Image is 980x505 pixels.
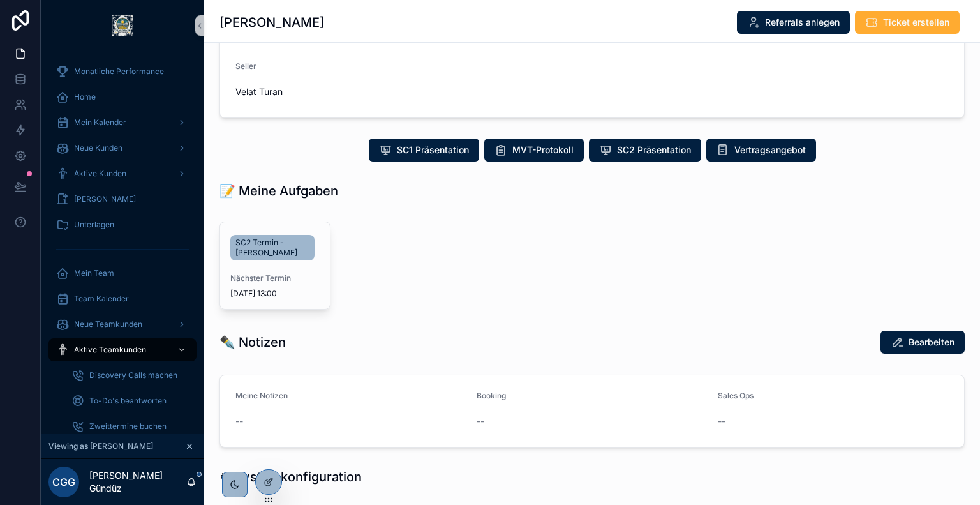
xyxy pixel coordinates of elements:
[235,415,243,428] span: --
[89,370,177,381] span: Discovery Calls machen
[219,182,338,200] h1: 📝 Meine Aufgaben
[235,61,256,71] span: Seller
[74,319,142,329] span: Neue Teamkunden
[369,139,479,162] button: SC1 Präsentation
[880,331,965,354] button: Bearbeiten
[74,268,114,278] span: Mein Team
[112,15,133,36] img: App logo
[883,16,949,29] span: Ticket erstellen
[512,144,574,156] span: MVT-Protokoll
[74,345,146,355] span: Aktive Teamkunden
[74,294,129,304] span: Team Kalender
[235,86,406,98] span: Velat Turan
[89,469,186,495] p: [PERSON_NAME] Gündüz
[235,391,288,400] span: Meine Notizen
[48,137,197,160] a: Neue Kunden
[48,287,197,310] a: Team Kalender
[718,391,754,400] span: Sales Ops
[48,213,197,236] a: Unterlagen
[89,396,167,406] span: To-Do's beantworten
[41,51,204,434] div: scrollable content
[230,235,315,260] a: SC2 Termin - [PERSON_NAME]
[219,13,324,31] h1: [PERSON_NAME]
[230,273,320,283] span: Nächster Termin
[48,338,197,361] a: Aktive Teamkunden
[74,194,136,204] span: [PERSON_NAME]
[74,220,114,230] span: Unterlagen
[477,415,484,428] span: --
[52,474,75,490] span: CGG
[737,11,850,34] button: Referrals anlegen
[397,144,469,156] span: SC1 Präsentation
[74,117,126,128] span: Mein Kalender
[64,415,197,438] a: Zweittermine buchen
[74,66,164,77] span: Monatliche Performance
[48,111,197,134] a: Mein Kalender
[89,421,167,432] span: Zweittermine buchen
[64,389,197,412] a: To-Do's beantworten
[765,16,840,29] span: Referrals anlegen
[230,289,320,299] span: [DATE] 13:00
[617,144,691,156] span: SC2 Präsentation
[484,139,584,162] button: MVT-Protokoll
[48,60,197,83] a: Monatliche Performance
[48,162,197,185] a: Aktive Kunden
[74,92,96,102] span: Home
[74,143,122,153] span: Neue Kunden
[219,468,362,486] h1: ⚙ Systemkonfiguration
[718,415,725,428] span: --
[48,313,197,336] a: Neue Teamkunden
[74,169,126,179] span: Aktive Kunden
[855,11,960,34] button: Ticket erstellen
[909,336,954,349] span: Bearbeiten
[48,188,197,211] a: [PERSON_NAME]
[48,262,197,285] a: Mein Team
[477,391,506,400] span: Booking
[235,237,309,258] span: SC2 Termin - [PERSON_NAME]
[48,86,197,109] a: Home
[706,139,816,162] button: Vertragsangebot
[589,139,701,162] button: SC2 Präsentation
[48,441,153,451] span: Viewing as [PERSON_NAME]
[219,333,286,351] h1: ✒️ Notizen
[64,364,197,387] a: Discovery Calls machen
[734,144,806,156] span: Vertragsangebot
